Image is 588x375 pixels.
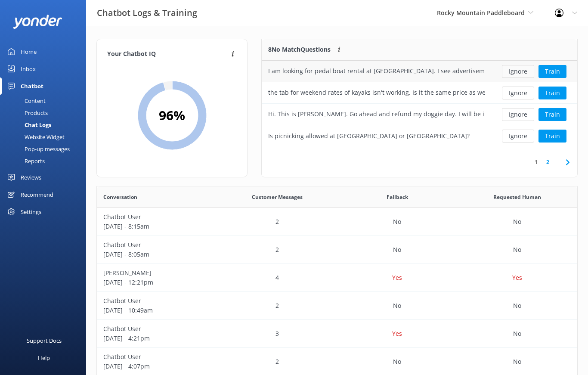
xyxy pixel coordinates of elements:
a: Products [5,107,86,119]
div: Products [5,107,48,119]
div: Content [5,95,46,107]
p: Yes [392,273,402,282]
div: row [97,292,577,320]
div: Reports [5,155,45,167]
div: Pop-up messages [5,143,70,155]
div: Chatbot [21,77,43,95]
h2: 96 % [159,105,185,126]
a: Content [5,95,86,107]
div: Reviews [21,169,41,186]
a: 1 [530,158,542,166]
p: No [513,357,521,366]
p: Chatbot User [103,240,210,250]
p: Yes [392,329,402,338]
span: Customer Messages [252,193,303,201]
p: 2 [275,357,279,366]
button: Train [538,130,566,143]
button: Train [538,108,566,121]
div: row [97,236,577,264]
span: Rocky Mountain Paddleboard [437,9,525,17]
button: Ignore [502,87,534,99]
p: [DATE] - 4:21pm [103,334,210,343]
p: [DATE] - 4:07pm [103,362,210,371]
span: Requested Human [493,193,541,201]
p: [DATE] - 8:05am [103,250,210,259]
p: Yes [512,273,522,282]
img: yonder-white-logo.png [13,15,62,29]
a: Pop-up messages [5,143,86,155]
a: 2 [542,158,554,166]
div: Inbox [21,60,36,77]
div: Is picnicking allowed at [GEOGRAPHIC_DATA] or [GEOGRAPHIC_DATA]? [268,131,470,141]
button: Ignore [502,65,534,78]
div: row [262,104,577,125]
p: 3 [275,329,279,338]
div: the tab for weekend rates of kayaks isn't working. Is it the same price as weekdays? [268,88,485,97]
button: Ignore [502,130,534,143]
a: Website Widget [5,131,86,143]
p: Chatbot User [103,296,210,306]
span: Conversation [103,193,137,201]
div: row [262,61,577,82]
a: Reports [5,155,86,167]
p: No [393,301,401,310]
p: No [513,329,521,338]
p: No [513,301,521,310]
div: Chat Logs [5,119,51,131]
div: I am looking for pedal boat rental at [GEOGRAPHIC_DATA]. I see advertisements for it in the park ... [268,66,485,76]
p: Chatbot User [103,324,210,334]
p: [PERSON_NAME] [103,268,210,278]
h3: Chatbot Logs & Training [97,6,197,20]
div: Hi. This is [PERSON_NAME]. Go ahead and refund my doggie day. I will be in contact to sch any fut... [268,109,485,119]
div: grid [262,61,577,147]
p: 4 [275,273,279,282]
p: [DATE] - 12:21pm [103,278,210,287]
p: [DATE] - 10:49am [103,306,210,315]
p: 2 [275,245,279,254]
p: No [513,217,521,226]
span: Fallback [387,193,408,201]
div: Home [21,43,37,60]
p: [DATE] - 8:15am [103,222,210,231]
p: 2 [275,217,279,226]
div: row [262,125,577,147]
div: row [97,320,577,348]
div: Help [38,349,50,366]
button: Ignore [502,108,534,121]
button: Train [538,87,566,99]
a: Chat Logs [5,119,86,131]
p: No [513,245,521,254]
p: 8 No Match Questions [268,45,331,54]
div: row [97,264,577,292]
p: No [393,357,401,366]
div: row [97,208,577,236]
p: Chatbot User [103,352,210,362]
button: Train [538,65,566,78]
div: Settings [21,203,41,220]
p: 2 [275,301,279,310]
div: Website Widget [5,131,65,143]
h4: Your Chatbot IQ [107,50,229,59]
div: Recommend [21,186,53,203]
p: No [393,245,401,254]
div: Support Docs [27,332,62,349]
p: No [393,217,401,226]
div: row [262,82,577,104]
p: Chatbot User [103,212,210,222]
